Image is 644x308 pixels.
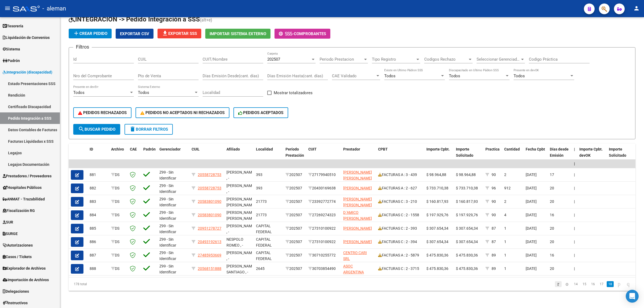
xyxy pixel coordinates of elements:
span: 912 [504,186,511,190]
span: 2645 [256,266,265,271]
div: FACTURAS A : 2 - 5879 [378,252,422,258]
span: Todos [449,74,460,78]
div: 202507 [286,172,304,178]
span: $ 307.654,34 [456,240,478,244]
datatable-header-cell: CUIT [306,144,341,167]
span: [PERSON_NAME] [343,240,372,244]
span: Fecha Cpbt [526,147,545,151]
a: go to previous page [563,281,571,287]
span: ID [90,147,93,151]
div: 884 [90,212,107,218]
span: | [574,253,575,257]
datatable-header-cell: Importe Cpbt. devOK [577,144,607,167]
span: Exportar CSV [120,31,149,36]
span: 87 [492,226,496,230]
span: 20 [550,240,554,244]
span: Z99 - Sin Identificar [159,224,176,234]
mat-icon: add [73,30,79,36]
span: CENTRO CARI SRL [343,251,367,261]
span: Explorador de Archivos [3,265,46,271]
span: Todos [73,90,85,95]
span: 20951278727 [198,226,221,230]
span: 202507 [267,57,280,62]
mat-icon: search [78,126,85,132]
span: Sistema [3,46,20,52]
span: Tipo Registro [372,57,415,62]
span: $ 98.964,88 [426,173,446,177]
div: 202507 [286,185,304,191]
datatable-header-cell: Días desde Emisión [548,144,572,167]
span: Prestador [343,147,360,151]
span: 20558728753 [198,186,221,190]
a: 15 [581,281,588,287]
div: 202507 [286,252,304,258]
span: 20 [550,186,554,190]
span: 90 [492,199,496,204]
span: [PERSON_NAME] [PERSON_NAME] [343,170,372,181]
div: 30703854490 [308,266,339,272]
span: 16 [550,253,554,257]
span: Crear Pedido [73,31,107,36]
div: 178 total [69,277,181,291]
span: | [574,240,575,244]
span: Periodo Prestacion [320,57,363,62]
button: PEDIDOS NO ACEPTADOS NI RECHAZADOS [136,107,229,118]
a: go to next page [615,281,623,287]
span: 20568151888 [198,266,221,271]
datatable-header-cell: Prestador [341,144,376,167]
datatable-header-cell: Practica [483,144,502,167]
span: Exportar SSS [162,31,197,36]
span: Practica [485,147,500,151]
button: Exportar CSV [116,29,153,39]
span: $ 197.929,76 [456,213,478,217]
span: [DATE] [526,173,537,177]
li: page 15 [580,280,589,289]
div: 27310100922 [308,239,339,245]
span: | [574,147,575,151]
datatable-header-cell: Cantidad [502,144,524,167]
span: $ 197.929,76 [426,213,448,217]
div: FACTURAS C : 2 - 3715 [378,266,422,272]
div: FACTURAS C : 2 - 394 [378,239,422,245]
span: Período Prestación [286,147,304,157]
span: $ 475.830,36 [456,253,478,257]
span: CAPITAL FEDERAL [256,237,272,248]
div: 27179940510 [308,172,339,178]
li: page 18 [606,280,614,289]
datatable-header-cell: Localidad [254,144,283,167]
button: Buscar Pedido [73,124,120,135]
span: 2 [504,173,506,177]
span: INTEGRACION -> Pedido Integración a SSS [69,16,200,23]
datatable-header-cell: Gerenciador [157,144,189,167]
span: | [574,226,575,230]
li: page 16 [589,280,597,289]
a: 18 [607,281,614,287]
datatable-header-cell: Importe Solicitado [454,144,483,167]
span: 21773 [256,213,267,217]
span: | [574,199,575,204]
div: FACTURAS C : 3 - 210 [378,199,422,205]
button: Exportar SSS [158,29,201,38]
div: 202507 [286,199,304,205]
span: | [574,173,575,177]
button: PEDIDOS RECHAZADOS [73,107,131,118]
span: 393 [256,186,262,190]
div: DS [111,266,126,272]
span: 1 [504,240,506,244]
span: - aleman [42,3,66,14]
span: 96 [492,186,496,190]
button: Borrar Filtros [125,124,173,135]
span: [DATE] [526,226,537,230]
div: 888 [90,266,107,272]
span: [PERSON_NAME] [PERSON_NAME] [343,197,372,207]
span: Z99 - Sin Identificar [159,184,176,194]
span: CPBT [378,147,388,151]
span: | [574,186,575,190]
div: FACTURAS C : 2 - 1558 [378,212,422,218]
span: 1 [504,266,506,271]
span: Importe Cpbt. devOK [579,147,603,157]
datatable-header-cell: CUIL [189,144,224,167]
a: go to last page [624,281,632,287]
span: 393 [256,173,262,177]
span: Z99 - Sin Identificar [159,170,176,181]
